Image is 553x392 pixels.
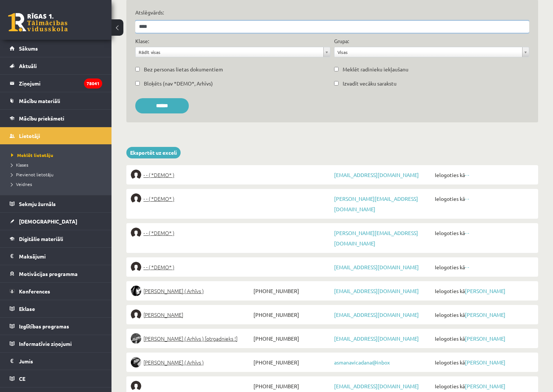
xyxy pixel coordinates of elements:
span: Rādīt visas [139,47,320,57]
a: [PERSON_NAME] [465,383,505,389]
a: [PERSON_NAME] ( Arhīvs ) [131,286,252,296]
span: Motivācijas programma [19,270,78,277]
a: CE [10,370,102,387]
legend: Maksājumi [19,248,102,265]
label: Bez personas lietas dokumentiem [144,65,223,73]
a: Informatīvie ziņojumi [10,335,102,352]
a: [PERSON_NAME][EMAIL_ADDRESS][DOMAIN_NAME] [334,195,418,212]
a: Sākums [10,40,102,57]
a: [EMAIL_ADDRESS][DOMAIN_NAME] [334,383,419,389]
a: - - [465,229,469,236]
a: Rādīt visas [136,47,330,57]
a: [EMAIL_ADDRESS][DOMAIN_NAME] [334,264,419,270]
a: Jumis [10,353,102,370]
img: - - [131,193,141,204]
span: Ielogoties kā [433,286,534,296]
span: Sākums [19,45,38,52]
span: Lietotāji [19,132,40,139]
span: - - ( *DEMO* ) [143,262,174,272]
a: Izglītības programas [10,318,102,335]
span: CE [19,375,25,382]
a: Sekmju žurnāls [10,195,102,212]
span: [PHONE_NUMBER] [252,309,332,320]
a: - - [465,171,469,178]
a: asmanavicadana@inbox [334,359,390,366]
a: [EMAIL_ADDRESS][DOMAIN_NAME] [334,171,419,178]
a: Klases [11,161,104,168]
a: Motivācijas programma [10,265,102,282]
span: Mācību materiāli [19,97,60,104]
img: - - [131,170,141,180]
i: 78041 [84,78,102,89]
span: [PERSON_NAME] ( Arhīvs ) [otrgadnieks !] [143,333,237,344]
img: Dana Aļeksejeva [131,286,141,296]
label: Klase: [135,37,149,45]
span: Sekmju žurnāls [19,200,56,207]
a: Konferences [10,283,102,300]
label: Atslēgvārds: [135,9,529,16]
a: Eksportēt uz exceli [126,147,181,158]
span: Mācību priekšmeti [19,115,64,122]
span: [PHONE_NUMBER] [252,357,332,367]
a: Pievienot lietotāju [11,171,104,178]
img: Dana Ašmanaviča [131,381,141,391]
span: - - ( *DEMO* ) [143,170,174,180]
label: Grupa: [334,37,349,45]
img: Dana Ašmanaviča [131,357,141,367]
a: [PERSON_NAME] ( Arhīvs ) [otrgadnieks !] [131,333,252,344]
span: [DEMOGRAPHIC_DATA] [19,218,77,225]
a: Mācību materiāli [10,92,102,109]
span: [PERSON_NAME] ( Arhīvs ) [143,286,204,296]
span: Izglītības programas [19,323,69,330]
span: Aktuāli [19,62,37,69]
img: Dana Ašmanaviča [131,333,141,344]
a: Rīgas 1. Tālmācības vidusskola [8,13,68,32]
span: - - ( *DEMO* ) [143,193,174,204]
span: [PERSON_NAME] ( Arhīvs ) [143,357,204,367]
span: Ielogoties kā [433,309,534,320]
span: Meklēt lietotāju [11,152,53,158]
a: Visas [334,47,529,57]
a: [PERSON_NAME] [465,359,505,366]
a: Eklase [10,300,102,317]
span: Jumis [19,358,33,364]
a: Lietotāji [10,127,102,144]
a: Veidnes [11,181,104,187]
span: Ielogoties kā [433,381,534,391]
a: - - [465,195,469,202]
span: Ielogoties kā [433,262,534,272]
legend: Ziņojumi [19,75,102,92]
a: Maksājumi [10,248,102,265]
span: Visas [337,47,519,57]
a: - - ( *DEMO* ) [131,193,252,204]
span: Ielogoties kā [433,193,534,204]
span: Pievienot lietotāju [11,171,54,177]
label: Izvadīt vecāku sarakstu [343,80,397,87]
a: - - [465,264,469,270]
a: - - ( *DEMO* ) [131,228,252,238]
span: Eklase [19,305,35,312]
span: Klases [11,162,28,168]
a: [PERSON_NAME] ( Arhīvs ) [131,357,252,367]
span: [PHONE_NUMBER] [252,286,332,296]
span: Veidnes [11,181,32,187]
img: Dana Ankudinova [131,309,141,320]
span: Ielogoties kā [433,357,534,367]
span: [PHONE_NUMBER] [252,381,332,391]
a: Meklēt lietotāju [11,152,104,158]
a: [EMAIL_ADDRESS][DOMAIN_NAME] [334,335,419,342]
label: Meklēt radinieku iekļaušanu [343,65,408,73]
a: [EMAIL_ADDRESS][DOMAIN_NAME] [334,311,419,318]
a: Mācību priekšmeti [10,110,102,127]
a: Aktuāli [10,57,102,74]
span: Ielogoties kā [433,228,534,238]
span: Ielogoties kā [433,333,534,344]
a: [PERSON_NAME] [131,309,252,320]
img: - - [131,228,141,238]
label: Bloķēts (nav *DEMO*, Arhīvs) [144,80,213,87]
span: Digitālie materiāli [19,235,63,242]
span: [PHONE_NUMBER] [252,333,332,344]
a: [DEMOGRAPHIC_DATA] [10,213,102,230]
span: [PERSON_NAME] [143,309,183,320]
a: [PERSON_NAME][EMAIL_ADDRESS][DOMAIN_NAME] [334,229,418,247]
